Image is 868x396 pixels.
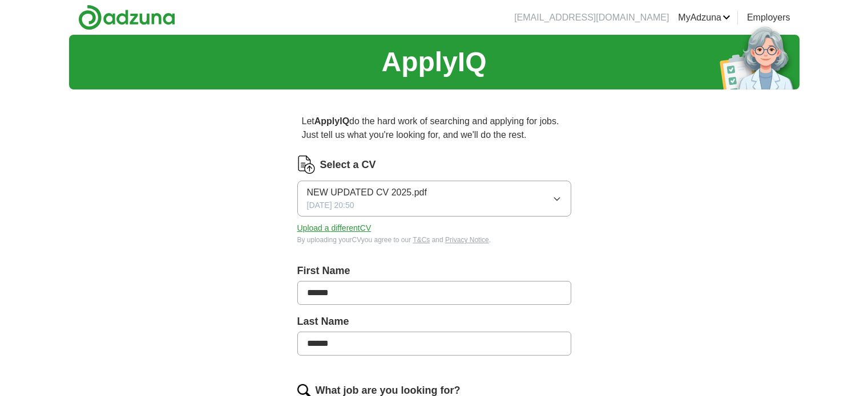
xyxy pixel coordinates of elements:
[297,181,571,217] button: NEW UPDATED CV 2025.pdf[DATE] 20:50
[297,110,571,146] p: Let do the hard work of searching and applying for jobs. Just tell us what you're looking for, an...
[78,5,175,30] img: Adzuna logo
[413,236,430,244] a: T&Cs
[514,11,669,25] li: [EMAIL_ADDRESS][DOMAIN_NAME]
[297,235,571,245] div: By uploading your CV you agree to our and .
[297,156,316,174] img: CV Icon
[297,263,571,279] label: First Name
[747,11,790,25] a: Employers
[307,199,354,211] span: [DATE] 20:50
[381,42,486,83] h1: ApplyIQ
[320,157,376,173] label: Select a CV
[297,222,372,234] button: Upload a differentCV
[445,236,489,244] a: Privacy Notice
[678,11,730,25] a: MyAdzuna
[307,186,427,199] span: NEW UPDATED CV 2025.pdf
[314,116,349,126] strong: ApplyIQ
[297,314,571,329] label: Last Name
